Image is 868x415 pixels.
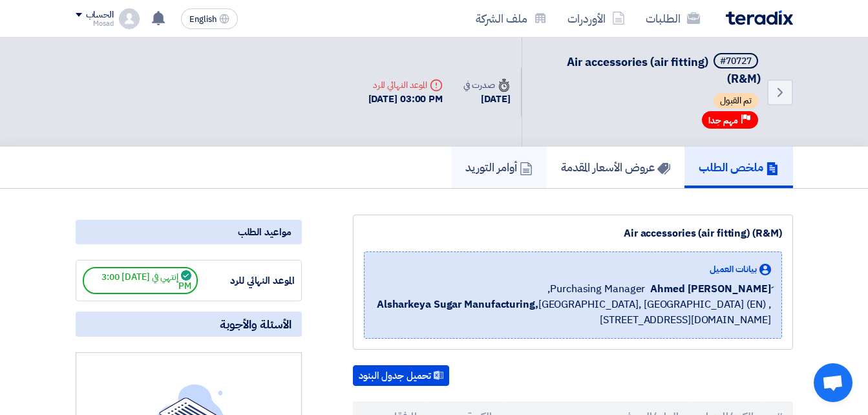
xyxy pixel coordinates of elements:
[547,147,684,188] a: عروض الأسعار المقدمة
[714,93,758,109] span: تم القبول
[375,297,771,328] span: [GEOGRAPHIC_DATA], [GEOGRAPHIC_DATA] (EN) ,[STREET_ADDRESS][DOMAIN_NAME]
[557,3,635,34] a: الأوردرات
[368,78,443,92] div: الموعد النهائي للرد
[561,160,670,175] h5: عروض الأسعار المقدمة
[181,8,238,29] button: English
[353,365,449,386] button: تحميل جدول البنود
[547,281,645,297] span: Purchasing Manager,
[650,281,770,297] span: ِAhmed [PERSON_NAME]
[567,53,761,87] span: Air accessories (air fitting) (R&M)
[86,10,114,21] div: الحساب
[220,317,291,332] span: الأسئلة والأجوبة
[76,220,302,244] div: مواعيد الطلب
[699,160,779,175] h5: ملخص الطلب
[368,92,443,107] div: [DATE] 03:00 PM
[635,3,710,34] a: الطلبات
[463,92,510,107] div: [DATE]
[720,57,752,66] div: #70727
[708,114,738,127] span: مهم جدا
[76,20,114,27] div: Mosad
[814,363,852,402] a: Open chat
[83,267,198,294] span: إنتهي في [DATE] 3:00 PM
[538,53,761,87] h5: Air accessories (air fitting) (R&M)
[451,147,547,188] a: أوامر التوريد
[465,160,533,175] h5: أوامر التوريد
[377,297,538,312] b: Alsharkeya Sugar Manufacturing,
[364,226,782,241] div: Air accessories (air fitting) (R&M)
[465,3,557,34] a: ملف الشركة
[463,78,510,92] div: صدرت في
[119,8,140,29] img: profile_test.png
[189,15,217,24] span: English
[684,147,793,188] a: ملخص الطلب
[198,273,295,288] div: الموعد النهائي للرد
[710,262,757,276] span: بيانات العميل
[726,10,793,25] img: Teradix logo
